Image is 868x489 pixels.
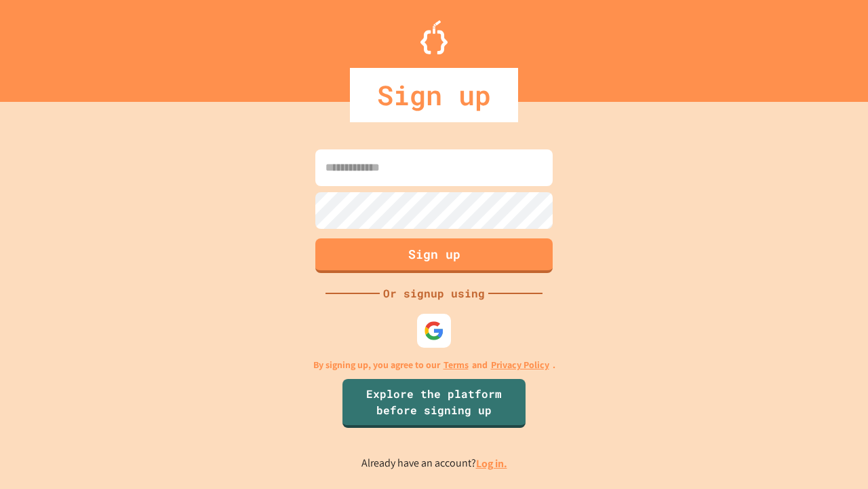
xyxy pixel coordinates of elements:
[350,68,518,122] div: Sign up
[424,321,444,341] img: google-icon.svg
[361,455,507,472] p: Already have an account?
[755,376,854,433] iframe: chat widget
[476,456,507,471] a: Log in.
[811,435,854,475] iframe: chat widget
[313,358,555,372] p: By signing up, you agree to our and .
[342,379,526,428] a: Explore the platform before signing up
[315,238,553,273] button: Sign up
[380,285,488,302] div: Or signup using
[491,358,549,372] a: Privacy Policy
[420,20,448,54] img: Logo.svg
[443,358,469,372] a: Terms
